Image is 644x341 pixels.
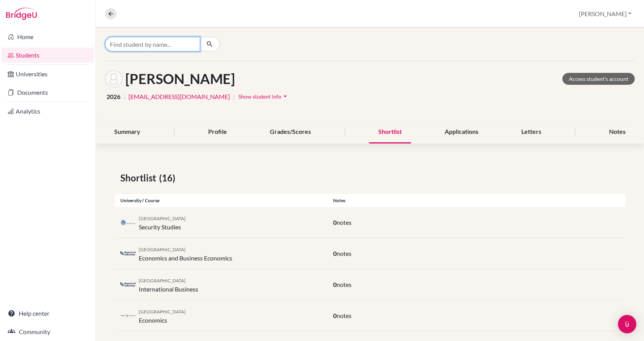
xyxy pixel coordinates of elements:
[2,104,94,119] a: Analytics
[618,315,636,333] div: Open Intercom Messenger
[333,250,337,257] span: 0
[333,312,337,319] span: 0
[115,197,327,204] div: University / Course
[139,306,186,325] div: Economics
[238,91,289,102] button: Show student infoarrow_drop_down
[139,216,186,221] span: [GEOGRAPHIC_DATA]
[337,312,352,319] span: notes
[2,29,94,44] a: Home
[120,220,136,226] img: nl_lei_oonydk7g.png
[128,92,230,101] a: [EMAIL_ADDRESS][DOMAIN_NAME]
[238,93,281,100] span: Show student info
[199,121,236,143] div: Profile
[337,219,352,226] span: notes
[512,121,550,143] div: Letters
[337,281,352,288] span: notes
[333,281,337,288] span: 0
[105,37,200,51] input: Find student by name...
[139,309,186,315] span: [GEOGRAPHIC_DATA]
[139,213,186,232] div: Security Studies
[575,7,635,21] button: [PERSON_NAME]
[333,219,337,226] span: 0
[435,121,488,143] div: Applications
[2,324,94,339] a: Community
[120,171,159,185] span: Shortlist
[337,250,352,257] span: notes
[139,275,198,294] div: International Business
[125,71,235,87] h1: [PERSON_NAME]
[105,121,149,143] div: Summary
[6,8,37,20] img: Bridge-U
[327,197,625,204] div: Notes
[120,313,136,319] img: nl_til_4eq1jlri.png
[105,70,122,87] img: Klára Galácz's avatar
[2,66,94,82] a: Universities
[139,247,186,252] span: [GEOGRAPHIC_DATA]
[562,73,635,85] a: Access student's account
[261,121,320,143] div: Grades/Scores
[139,244,232,263] div: Economics and Business Economics
[159,171,178,185] span: (16)
[369,121,411,143] div: Shortlist
[120,282,136,288] img: nl_maa_omvxt46b.png
[2,85,94,100] a: Documents
[120,251,136,257] img: nl_maa_omvxt46b.png
[107,92,120,101] span: 2026
[2,306,94,321] a: Help center
[600,121,635,143] div: Notes
[281,92,289,100] i: arrow_drop_down
[123,92,125,101] span: |
[233,92,235,101] span: |
[2,48,94,63] a: Students
[139,278,186,283] span: [GEOGRAPHIC_DATA]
